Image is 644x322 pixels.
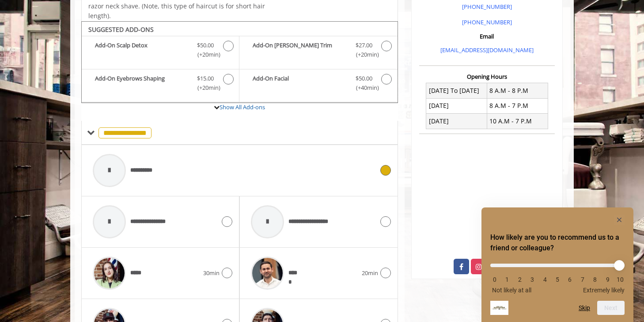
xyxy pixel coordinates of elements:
button: Skip [579,304,590,311]
label: Add-On Facial [244,74,393,95]
li: 9 [603,276,612,283]
li: 8 [591,276,599,283]
div: How likely are you to recommend us to a friend or colleague? Select an option from 0 to 10, with ... [490,257,625,294]
label: Add-On Eyebrows Shaping [86,74,235,95]
b: Add-On [PERSON_NAME] Trim [253,41,346,59]
a: [PHONE_NUMBER] [462,18,512,26]
span: $50.00 [197,41,214,50]
span: $27.00 [356,41,372,50]
label: Add-On Scalp Detox [86,41,235,61]
td: [DATE] To [DATE] [426,83,487,98]
span: 20min [362,268,378,278]
li: 7 [578,276,587,283]
button: Hide survey [614,215,625,225]
b: Add-On Facial [253,74,346,92]
span: Not likely at all [492,287,531,294]
td: 8 A.M - 7 P.M [487,98,548,113]
li: 4 [541,276,549,283]
b: SUGGESTED ADD-ONS [88,25,154,34]
a: [PHONE_NUMBER] [462,3,512,11]
label: Add-On Beard Trim [244,41,393,61]
a: Show All Add-ons [220,103,265,111]
span: $15.00 [197,74,214,83]
span: 30min [203,268,220,278]
td: [DATE] [426,114,487,129]
li: 10 [616,276,625,283]
h3: Opening Hours [419,73,555,80]
li: 3 [528,276,537,283]
a: [EMAIL_ADDRESS][DOMAIN_NAME] [440,46,534,54]
li: 6 [565,276,574,283]
td: [DATE] [426,98,487,113]
li: 5 [553,276,562,283]
span: (+40min ) [351,83,377,92]
li: 0 [490,276,499,283]
span: (+20min ) [193,50,219,59]
span: (+20min ) [351,50,377,59]
b: Add-On Scalp Detox [95,41,188,59]
button: Next question [597,301,625,315]
li: 1 [503,276,511,283]
td: 10 A.M - 7 P.M [487,114,548,129]
li: 2 [515,276,524,283]
h2: How likely are you to recommend us to a friend or colleague? Select an option from 0 to 10, with ... [490,232,625,253]
span: $50.00 [356,74,372,83]
h3: Email [421,33,553,39]
b: Add-On Eyebrows Shaping [95,74,188,92]
div: How likely are you to recommend us to a friend or colleague? Select an option from 0 to 10, with ... [490,215,625,315]
div: The Made Man Haircut Add-onS [81,21,398,103]
td: 8 A.M - 8 P.M [487,83,548,98]
span: (+20min ) [193,83,219,92]
span: Extremely likely [583,287,625,294]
